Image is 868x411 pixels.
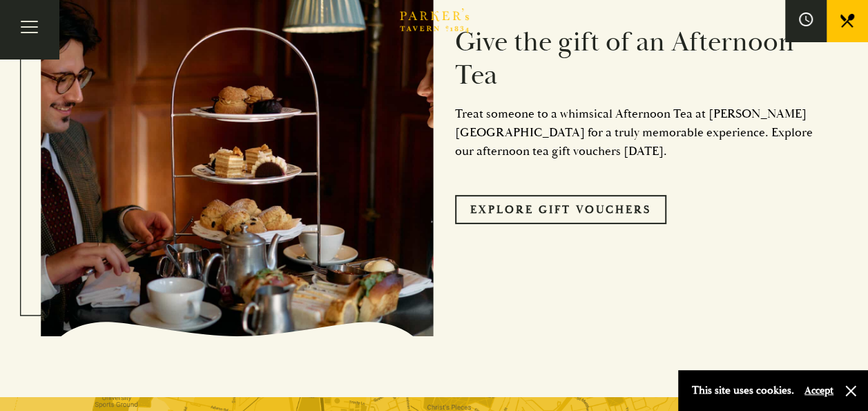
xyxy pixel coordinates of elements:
[455,104,828,161] p: Treat someone to a whimsical Afternoon Tea at [PERSON_NAME][GEOGRAPHIC_DATA] for a truly memorabl...
[455,195,666,224] a: Explore Gift Vouchers
[692,381,794,401] p: This site uses cookies.
[455,26,828,92] h3: Give the gift of an Afternoon Tea
[844,384,858,398] button: Close and accept
[804,384,833,397] button: Accept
